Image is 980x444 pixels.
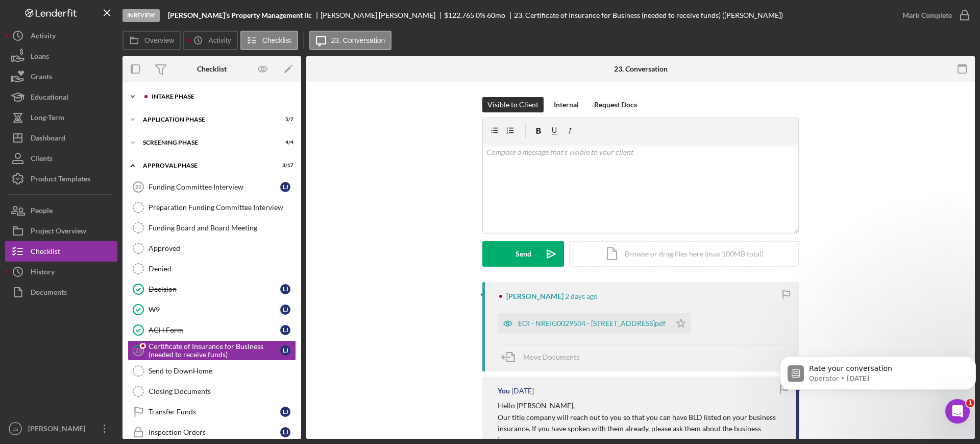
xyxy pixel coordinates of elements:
[498,344,590,370] button: Move Documents
[149,306,280,314] div: W9
[26,418,92,441] div: [PERSON_NAME]
[128,197,296,218] a: Preparation Funding Committee Interview
[208,36,231,44] label: Activity
[149,224,296,232] div: Funding Board and Board Meeting
[444,11,474,19] span: $122,765
[31,46,49,69] div: Loans
[128,422,296,442] a: Inspection OrdersLJ
[149,342,280,359] div: Certificate of Insurance for Business (needed to receive funds)
[128,299,296,320] a: W9LJ
[5,221,117,241] button: Project Overview
[498,400,786,411] p: Hello [PERSON_NAME],
[280,427,290,437] div: L J
[128,218,296,238] a: Funding Board and Board Meeting
[966,399,974,407] span: 1
[549,97,584,112] button: Internal
[280,284,290,294] div: L J
[152,94,288,100] div: Intake Phase
[5,418,117,439] button: LS[PERSON_NAME]
[143,116,268,123] div: Application Phase
[5,66,117,87] button: Grants
[776,335,980,416] iframe: Intercom notifications message
[168,11,312,19] b: [PERSON_NAME]’s Property Management llc
[280,182,290,192] div: L J
[12,426,18,432] text: LS
[498,387,510,395] div: You
[594,97,637,112] div: Request Docs
[31,66,52,89] div: Grants
[143,162,268,169] div: Approval Phase
[5,87,117,107] button: Educational
[149,326,280,334] div: ACH Form
[554,97,579,112] div: Internal
[482,241,564,267] button: Send
[5,241,117,262] button: Checklist
[135,184,141,190] tspan: 20
[31,148,53,171] div: Clients
[197,65,227,73] div: Checklist
[149,183,280,191] div: Funding Committee Interview
[5,128,117,148] button: Dashboard
[149,408,280,416] div: Transfer Funds
[149,367,296,375] div: Send to DownHome
[514,11,783,19] div: 23. Certificate of Insurance for Business (needed to receive funds) ([PERSON_NAME])
[128,177,296,197] a: 20Funding Committee InterviewLJ
[902,5,952,26] div: Mark Complete
[482,97,544,112] button: Visible to Client
[31,169,90,192] div: Product Templates
[143,139,268,146] div: Screening Phase
[5,262,117,282] button: History
[128,361,296,381] a: Send to DownHome
[149,285,280,293] div: Decision
[5,26,117,46] button: Activity
[5,46,117,66] button: Loans
[149,203,296,212] div: Preparation Funding Committee Interview
[149,244,296,252] div: Approved
[128,259,296,279] a: Denied
[487,11,505,19] div: 60 mo
[523,353,579,361] span: Move Documents
[892,5,975,26] button: Mark Complete
[506,292,563,300] div: [PERSON_NAME]
[31,128,65,151] div: Dashboard
[331,36,385,44] label: 23. Conversation
[511,387,534,395] time: 2025-10-03 14:48
[5,200,117,221] a: People
[149,265,296,273] div: Denied
[498,313,691,334] button: EOI - NREIG0029504 - [STREET_ADDRESS]pdf
[476,11,485,19] div: 0 %
[31,241,60,264] div: Checklist
[5,148,117,169] button: Clients
[122,9,160,22] div: In Review
[516,241,531,267] div: Send
[275,139,293,146] div: 4 / 4
[144,36,174,44] label: Overview
[589,97,642,112] button: Request Docs
[128,381,296,402] a: Closing Documents
[31,26,56,49] div: Activity
[31,221,86,244] div: Project Overview
[487,97,538,112] div: Visible to Client
[5,107,117,128] button: Long-Term
[5,282,117,302] button: Documents
[128,279,296,299] a: DecisionLJ
[31,200,53,223] div: People
[275,116,293,123] div: 5 / 7
[5,169,117,189] button: Product Templates
[614,65,668,73] div: 23. Conversation
[31,87,68,110] div: Educational
[135,347,141,354] tspan: 23
[183,31,237,50] button: Activity
[31,107,64,130] div: Long-Term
